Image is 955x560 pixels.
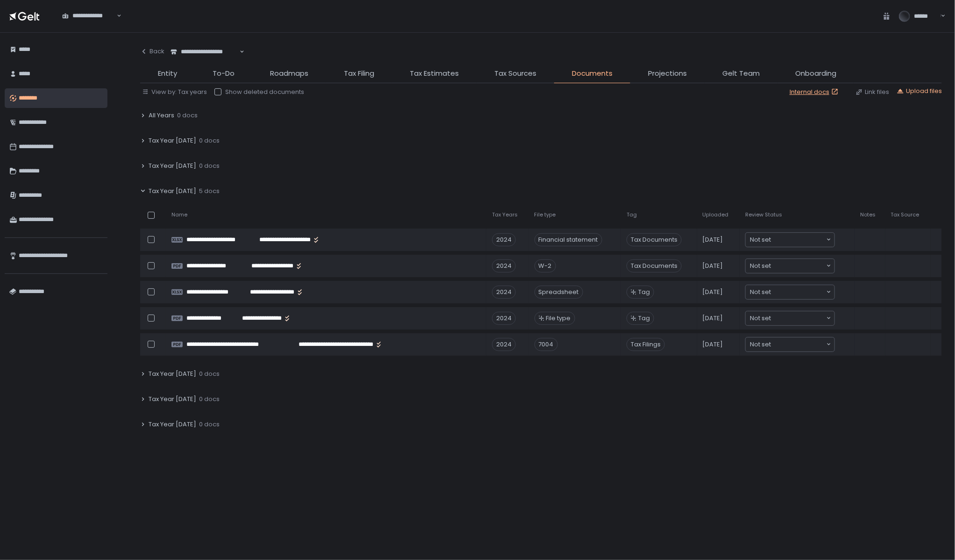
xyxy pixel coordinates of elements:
span: Review Status [745,211,782,218]
div: Spreadsheet [535,286,583,299]
span: Tax Year [DATE] [149,370,196,378]
span: Tax Year [DATE] [149,187,196,195]
span: [DATE] [703,340,723,349]
input: Search for option [771,235,826,244]
button: Link files [855,88,889,96]
span: Not set [750,261,771,271]
span: [DATE] [703,288,723,296]
span: Tax Filings [627,338,665,351]
span: 5 docs [199,187,220,195]
span: Documents [572,68,613,79]
div: Search for option [56,6,121,26]
span: 0 docs [199,162,220,170]
span: Tag [638,314,650,323]
span: Not set [750,287,771,297]
span: Tax Documents [627,233,682,246]
button: View by: Tax years [142,88,207,96]
span: 0 docs [199,395,220,403]
button: Upload files [897,87,942,95]
span: Tax Year [DATE] [149,136,196,145]
span: Not set [750,314,771,323]
div: Search for option [746,233,834,247]
div: Search for option [164,42,244,62]
span: Not set [750,235,771,244]
input: Search for option [771,314,826,323]
span: [DATE] [703,236,723,244]
span: All Years [149,111,174,120]
span: Tax Estimates [410,68,459,79]
span: 0 docs [199,136,220,145]
input: Search for option [771,340,826,349]
span: Not set [750,340,771,349]
span: Roadmaps [270,68,308,79]
div: Search for option [746,337,834,352]
span: Name [171,211,187,218]
a: Internal docs [790,88,841,96]
span: Tax Documents [627,259,682,273]
div: Financial statement [535,233,602,246]
div: Search for option [746,285,834,299]
span: To-Do [213,68,235,79]
span: 0 docs [199,370,220,378]
span: 0 docs [199,420,220,429]
div: W-2 [535,259,556,273]
span: Tax Year [DATE] [149,420,196,429]
span: Tax Year [DATE] [149,162,196,170]
span: Entity [158,68,177,79]
span: Tax Source [891,211,919,218]
span: Tag [638,288,650,296]
div: Search for option [746,311,834,325]
span: Projections [648,68,687,79]
div: 2024 [492,259,516,273]
div: Back [140,47,164,56]
span: Tax Filing [344,68,374,79]
span: [DATE] [703,262,723,270]
div: 2024 [492,312,516,325]
span: Tax Year [DATE] [149,395,196,403]
div: 2024 [492,338,516,351]
span: Gelt Team [722,68,760,79]
span: [DATE] [703,314,723,323]
span: Tax Sources [494,68,536,79]
input: Search for option [771,261,826,271]
span: File type [546,314,571,323]
button: Back [140,42,164,61]
div: 7004 [535,338,558,351]
span: Uploaded [703,211,729,218]
input: Search for option [238,47,239,57]
span: Onboarding [795,68,836,79]
span: Tax Years [492,211,518,218]
div: 2024 [492,286,516,299]
input: Search for option [771,287,826,297]
span: File type [535,211,556,218]
span: 0 docs [177,111,198,120]
div: 2024 [492,233,516,246]
span: Tag [627,211,637,218]
div: Search for option [746,259,834,273]
span: Notes [861,211,876,218]
input: Search for option [115,11,116,21]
